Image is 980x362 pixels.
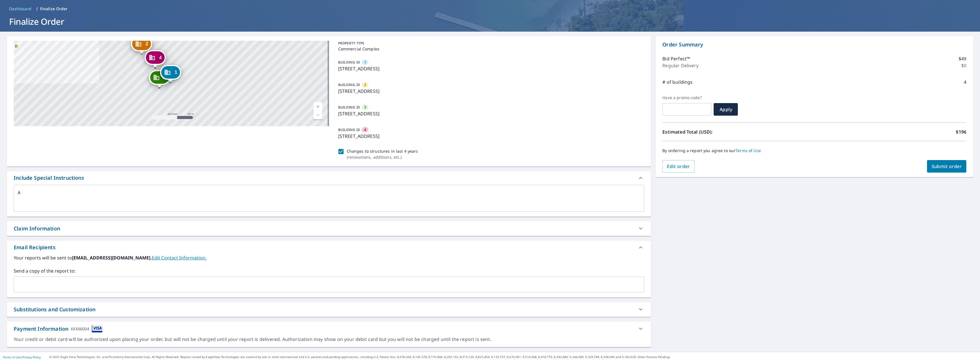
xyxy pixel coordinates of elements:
div: Include Special Instructions [14,174,84,182]
p: Regular Delivery [662,62,698,69]
p: # of buildings [662,79,693,85]
div: Dropped pin, building 1, Commercial property, 805 Turnpike St North Andover, MA 01845 [160,65,181,83]
h1: Finalize Order [7,16,973,27]
textarea: A [18,190,640,206]
p: By ordering a report you agree to our [662,148,966,153]
div: Include Special Instructions [7,171,651,185]
p: $49 [959,55,966,62]
span: 1 [175,70,177,74]
p: BUILDING ID [338,127,360,132]
b: [EMAIL_ADDRESS][DOMAIN_NAME]. [72,255,152,261]
button: Apply [714,103,738,116]
a: Current Level 17, Zoom In [314,102,322,111]
a: Terms of Use [736,148,761,153]
span: Edit order [667,163,690,169]
p: © 2025 Eagle View Technologies, Inc. and Pictometry International Corp. All Rights Reserved. Repo... [49,355,977,359]
span: 2 [364,82,366,87]
p: $196 [956,128,966,135]
button: Edit order [662,160,695,173]
p: Finalize Order [40,6,68,12]
a: Privacy Policy [22,355,41,359]
span: 4 [364,127,366,132]
label: Send a copy of the report to: [14,267,644,274]
div: Substitutions and Customization [14,306,95,313]
div: Claim Information [7,221,651,236]
p: ( renovations, additions, etc. ) [347,154,418,160]
p: BUILDING ID [338,60,360,65]
div: Claim Information [14,225,60,232]
p: Order Summary [662,41,966,48]
div: Substitutions and Customization [7,302,651,317]
label: Your reports will be sent to [14,254,644,261]
p: Changes to structures in last 4 years [347,148,418,154]
div: Dropped pin, building 4, Commercial property, 795 Turnpike St North Andover, MA 01845 [144,50,166,68]
p: 4 [964,79,966,85]
p: PROPERTY TYPE [338,41,642,46]
p: [STREET_ADDRESS] [338,65,642,72]
span: Dashboard [9,6,32,12]
div: Payment Information [14,325,103,333]
div: Payment InformationXXXX6004cardImage [7,322,651,336]
p: [STREET_ADDRESS] [338,88,642,95]
img: cardImage [92,325,103,333]
span: 3 [364,105,366,110]
span: 2 [146,42,148,46]
p: Estimated Total (USD): [662,128,814,135]
span: 4 [159,56,162,60]
div: Email Recipients [14,244,56,251]
p: Commercial Complex [338,46,642,52]
div: Email Recipients [7,241,651,254]
button: Submit order [927,160,967,173]
p: | [3,355,41,359]
span: Submit order [932,163,962,169]
p: [STREET_ADDRESS] [338,133,642,140]
span: Apply [718,106,733,113]
p: Bid Perfect™ [662,55,690,62]
p: [STREET_ADDRESS] [338,110,642,117]
a: Current Level 17, Zoom Out [314,111,322,119]
div: Your credit or debit card will be authorized upon placing your order, but will not be charged unt... [14,336,644,343]
li: / [36,5,38,12]
nav: breadcrumb [7,4,973,13]
div: Dropped pin, building 2, Commercial property, 793 Turnpike St North Andover, MA 01845 [131,36,152,54]
p: $0 [961,62,966,69]
a: Terms of Use [3,355,21,359]
label: Have a promo code? [662,95,711,100]
p: BUILDING ID [338,105,360,110]
div: XXXX6004 [71,325,89,333]
div: Dropped pin, building 3, Commercial property, 807 Turnpike St North Andover, MA 01845 [149,70,170,88]
span: 1 [364,60,366,65]
a: Dashboard [7,4,34,13]
a: EditContactInfo [152,255,207,261]
p: BUILDING ID [338,82,360,87]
